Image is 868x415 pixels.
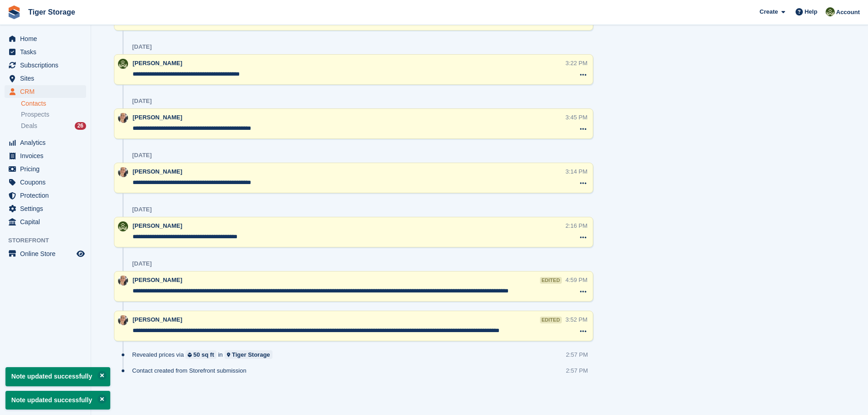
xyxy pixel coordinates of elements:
[760,7,778,16] span: Create
[540,277,562,284] div: edited
[20,46,75,58] span: Tasks
[565,315,587,324] div: 3:52 PM
[5,136,86,149] a: menu
[20,149,75,162] span: Invoices
[805,7,817,16] span: Help
[232,350,270,359] div: Tiger Storage
[20,176,75,189] span: Coupons
[565,113,587,122] div: 3:45 PM
[133,114,182,121] span: [PERSON_NAME]
[21,121,86,131] a: Deals 26
[133,316,182,323] span: [PERSON_NAME]
[540,317,562,323] div: edited
[133,277,182,283] span: [PERSON_NAME]
[565,167,587,176] div: 3:14 PM
[118,315,128,325] img: Becky Martin
[5,72,86,85] a: menu
[20,85,75,98] span: CRM
[132,152,152,159] div: [DATE]
[193,350,214,359] div: 50 sq ft
[20,72,75,85] span: Sites
[5,176,86,189] a: menu
[565,59,587,67] div: 3:22 PM
[5,202,86,215] a: menu
[5,32,86,45] a: menu
[566,350,588,359] div: 2:57 PM
[565,221,587,230] div: 2:16 PM
[75,122,86,130] div: 26
[7,5,21,19] img: stora-icon-8386f47178a22dfd0bd8f6a31ec36ba5ce8667c1dd55bd0f319d3a0aa187defe.svg
[8,236,91,245] span: Storefront
[21,110,86,119] a: Prospects
[5,189,86,202] a: menu
[566,366,588,375] div: 2:57 PM
[5,85,86,98] a: menu
[118,221,128,231] img: Matthew Ellwood
[836,8,860,17] span: Account
[5,163,86,175] a: menu
[133,168,182,175] span: [PERSON_NAME]
[132,366,251,375] div: Contact created from Storefront submission
[132,43,152,51] div: [DATE]
[5,149,86,162] a: menu
[20,136,75,149] span: Analytics
[21,99,86,108] a: Contacts
[20,163,75,175] span: Pricing
[20,32,75,45] span: Home
[225,350,272,359] a: Tiger Storage
[21,122,37,130] span: Deals
[132,260,152,267] div: [DATE]
[132,97,152,105] div: [DATE]
[118,59,128,69] img: Matthew Ellwood
[132,350,277,359] div: Revealed prices via in
[565,276,587,284] div: 4:59 PM
[133,222,182,229] span: [PERSON_NAME]
[118,167,128,177] img: Becky Martin
[20,189,75,202] span: Protection
[118,276,128,286] img: Becky Martin
[5,59,86,72] a: menu
[5,46,86,58] a: menu
[185,350,216,359] a: 50 sq ft
[118,113,128,123] img: Becky Martin
[5,247,86,260] a: menu
[20,202,75,215] span: Settings
[75,248,86,259] a: Preview store
[5,215,86,228] a: menu
[25,5,79,20] a: Tiger Storage
[132,206,152,213] div: [DATE]
[21,110,49,119] span: Prospects
[826,7,835,16] img: Matthew Ellwood
[20,59,75,72] span: Subscriptions
[5,391,110,410] p: Note updated successfully
[20,215,75,228] span: Capital
[5,367,110,386] p: Note updated successfully
[133,60,182,67] span: [PERSON_NAME]
[20,247,75,260] span: Online Store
